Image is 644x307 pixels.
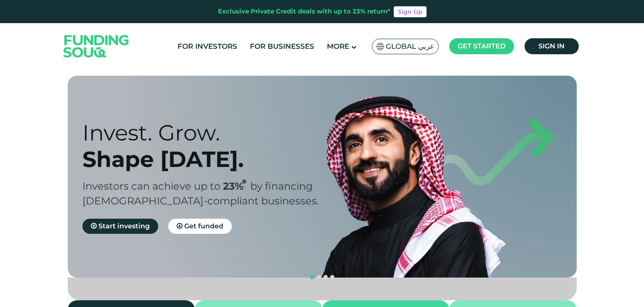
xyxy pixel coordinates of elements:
button: navigation [309,274,315,281]
a: For Businesses [248,40,316,53]
div: Invest. Grow. [82,119,337,146]
button: navigation [315,274,322,281]
a: Sign in [525,38,579,54]
span: More [327,42,349,50]
span: Get started [458,42,506,50]
button: navigation [329,274,336,281]
div: Exclusive Private Credit deals with up to 23% return* [218,7,390,16]
button: navigation [322,274,329,281]
a: For Investors [175,40,239,53]
span: Investors can achieve up to [82,180,220,192]
img: Logo [55,25,138,68]
img: SA Flag [376,43,384,50]
div: Shape [DATE]. [82,146,337,172]
span: Sign in [538,42,564,50]
span: Global عربي [386,42,434,51]
span: 23% [223,180,250,192]
a: Get funded [168,219,232,234]
a: Sign Up [394,6,427,17]
span: Get funded [184,222,223,230]
span: Start investing [98,222,150,230]
a: Start investing [82,219,158,234]
i: 23% IRR (expected) ~ 15% Net yield (expected) [242,180,246,184]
